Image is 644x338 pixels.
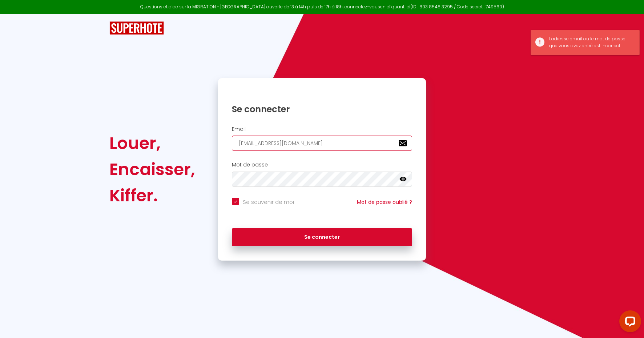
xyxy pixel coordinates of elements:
div: L'adresse email ou le mot de passe que vous avez entré est incorrect [549,36,632,49]
img: SuperHote logo [109,21,164,35]
h2: Mot de passe [232,162,412,168]
a: Mot de passe oublié ? [357,198,412,206]
h2: Email [232,126,412,132]
div: Louer, [109,130,195,156]
button: Se connecter [232,228,412,246]
input: Ton Email [232,136,412,151]
div: Kiffer. [109,182,195,209]
iframe: LiveChat chat widget [613,307,644,338]
h1: Se connecter [232,104,412,115]
div: Encaisser, [109,156,195,182]
a: en cliquant ici [380,4,410,10]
